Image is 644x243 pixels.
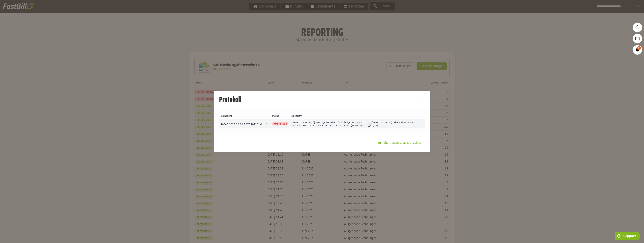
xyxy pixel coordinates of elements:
td: Element '{http://[DOMAIN_NAME]/bedi/tps/ledger/v050}vatId': [facet 'pattern'] The value 'CHE-113.... [290,119,425,128]
th: Dokument [219,113,271,119]
sl-icon-button: 16646_2025-09-29_BOST_10725.pdf [263,121,269,127]
span: XML Fehler [272,122,288,125]
iframe: Öffnet ein Widget, in dem Sie weitere Informationen finden [615,232,640,241]
th: Status [271,113,290,119]
span: 8 [637,46,641,50]
sl-button: Übertragungsdetails anzeigen [376,139,425,147]
a: 8 [633,45,642,55]
th: Nachricht [290,113,425,119]
span: 16646_2025-09-29_BOST_10725.pdf [221,123,263,126]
